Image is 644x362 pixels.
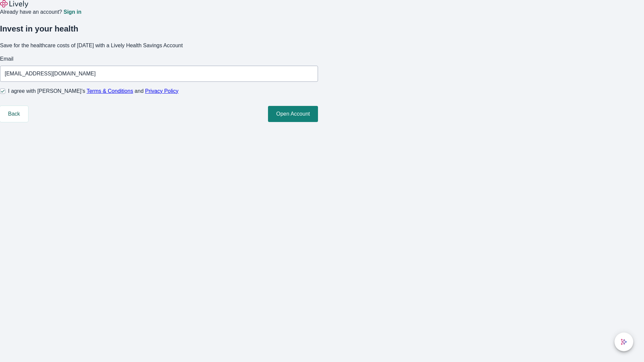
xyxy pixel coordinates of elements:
button: Open Account [268,106,318,122]
a: Sign in [63,9,81,15]
span: I agree with [PERSON_NAME]’s and [8,87,178,95]
a: Privacy Policy [145,88,179,94]
svg: Lively AI Assistant [621,339,627,345]
a: Terms & Conditions [87,88,133,94]
button: chat [614,333,633,351]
